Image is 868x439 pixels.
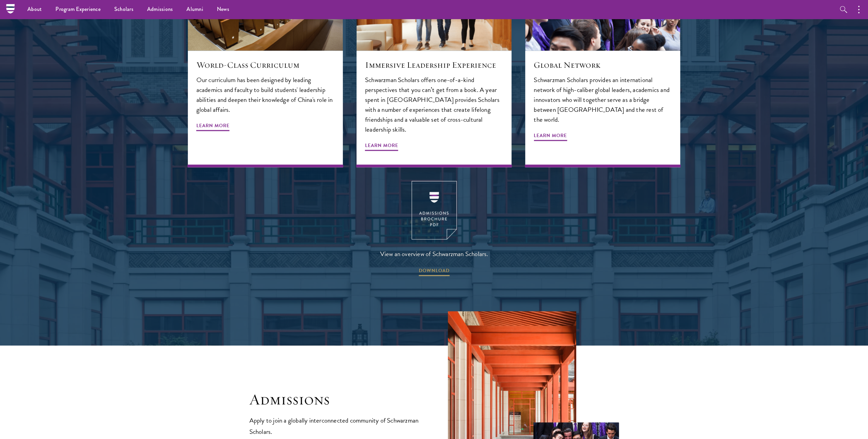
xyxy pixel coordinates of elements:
[249,390,420,409] h2: Admissions
[365,141,398,152] span: Learn More
[380,181,488,277] a: View an overview of Schwarzman Scholars. DOWNLOAD
[534,131,567,142] span: Learn More
[365,59,503,71] h5: Immersive Leadership Experience
[534,59,672,71] h5: Global Network
[196,59,334,71] h5: World-Class Curriculum
[419,266,450,277] span: DOWNLOAD
[196,75,334,115] p: Our curriculum has been designed by leading academics and faculty to build students' leadership a...
[380,248,488,260] span: View an overview of Schwarzman Scholars.
[249,414,420,437] p: Apply to join a globally interconnected community of Schwarzman Scholars.
[196,121,230,132] span: Learn More
[534,75,672,124] p: Schwarzman Scholars provides an international network of high-caliber global leaders, academics a...
[365,75,503,134] p: Schwarzman Scholars offers one-of-a-kind perspectives that you can’t get from a book. A year spen...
